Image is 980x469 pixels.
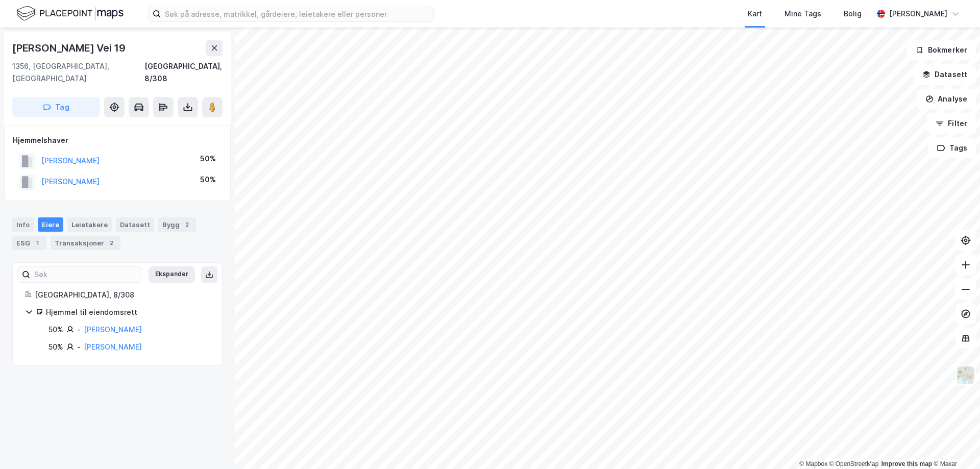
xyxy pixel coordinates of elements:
input: Søk [30,267,142,282]
div: 1 [32,238,42,248]
button: Tag [12,97,100,117]
iframe: Chat Widget [929,420,980,469]
div: 2 [106,238,116,248]
a: Mapbox [799,460,827,467]
div: - [77,324,81,336]
div: Bolig [844,8,862,20]
img: logo.f888ab2527a4732fd821a326f86c7f29.svg [16,5,124,22]
a: OpenStreetMap [829,460,879,467]
div: 50% [48,341,63,353]
div: Leietakere [67,217,112,232]
div: [GEOGRAPHIC_DATA], 8/308 [35,289,210,301]
button: Tags [928,138,976,158]
button: Ekspander [149,266,195,283]
div: Datasett [116,217,154,232]
img: Z [956,365,975,385]
div: - [77,341,81,353]
a: [PERSON_NAME] [84,325,142,334]
div: Kontrollprogram for chat [929,420,980,469]
div: Hjemmel til eiendomsrett [46,306,210,318]
div: 2 [182,219,192,230]
div: 1356, [GEOGRAPHIC_DATA], [GEOGRAPHIC_DATA] [12,60,144,85]
div: [PERSON_NAME] [889,8,947,20]
div: Mine Tags [785,8,821,20]
div: Bygg [158,217,196,232]
div: 50% [200,174,216,186]
div: Hjemmelshaver [13,134,222,146]
div: [GEOGRAPHIC_DATA], 8/308 [144,60,223,85]
button: Bokmerker [907,40,976,60]
div: Kart [748,8,762,20]
div: Transaksjoner [51,236,120,250]
button: Datasett [914,64,976,85]
button: Filter [927,113,976,134]
div: 50% [48,324,63,336]
a: [PERSON_NAME] [84,342,142,351]
input: Søk på adresse, matrikkel, gårdeiere, leietakere eller personer [161,6,433,21]
div: Eiere [38,217,63,232]
div: 50% [200,153,216,165]
div: ESG [12,236,46,250]
button: Analyse [917,89,976,109]
div: Info [12,217,34,232]
div: [PERSON_NAME] Vei 19 [12,40,128,56]
a: Improve this map [881,460,932,467]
